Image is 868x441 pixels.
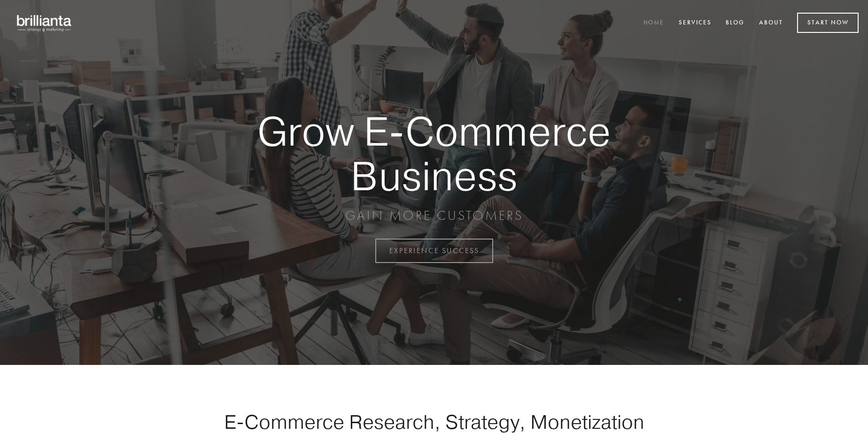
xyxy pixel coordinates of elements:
a: Blog [720,15,751,31]
a: Services [673,15,718,31]
a: Home [637,15,670,31]
strong: Grow E-Commerce Business [225,109,643,198]
a: Start Now [797,13,859,33]
a: EXPERIENCE SUCCESS [375,239,493,263]
p: GAIN MORE CUSTOMERS [225,207,643,224]
img: brillianta - research, strategy, marketing [9,9,80,37]
h1: E-Commerce Research, Strategy, Monetization [194,410,674,433]
a: About [753,15,789,31]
